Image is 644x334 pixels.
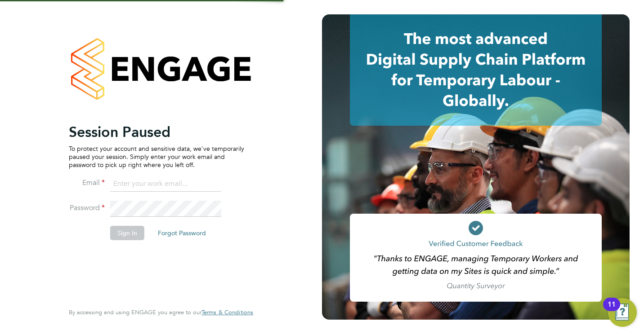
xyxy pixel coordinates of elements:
h2: Session Paused [69,123,244,141]
p: To protect your account and sensitive data, we've temporarily paused your session. Simply enter y... [69,145,244,169]
button: Sign In [110,226,144,240]
button: Open Resource Center, 11 new notifications [608,298,637,327]
label: Password [69,203,105,213]
span: By accessing and using ENGAGE you agree to our [69,308,253,316]
span: Terms & Conditions [201,308,253,316]
input: Enter your work email... [110,176,221,192]
label: Email [69,178,105,188]
a: Terms & Conditions [201,309,253,316]
button: Forgot Password [151,226,213,240]
div: 11 [608,304,616,316]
